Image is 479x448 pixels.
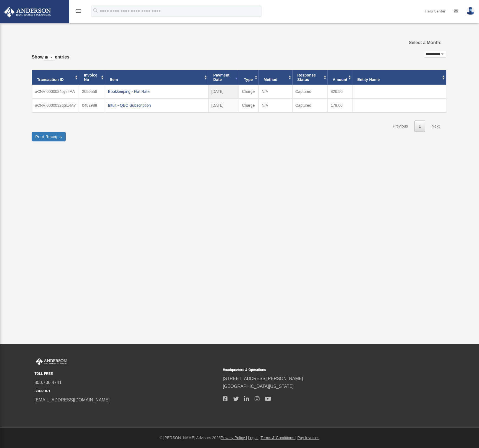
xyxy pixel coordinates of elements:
td: 178.00 [328,98,352,112]
i: menu [75,8,81,14]
i: search [93,7,99,14]
th: Payment Date: activate to sort column ascending [208,70,239,85]
select: Showentries [43,55,55,61]
div: Intuit - QBO Subscription [108,101,205,109]
td: 0482988 [79,98,105,112]
small: SUPPORT [35,389,219,394]
a: [EMAIL_ADDRESS][DOMAIN_NAME] [35,398,110,403]
td: [DATE] [208,85,239,98]
label: Show entries [32,53,70,67]
td: Captured [293,85,328,98]
th: Response Status: activate to sort column ascending [293,70,328,85]
a: 1 [415,121,425,132]
td: aCNVI0000034oyz4AA [32,85,79,98]
td: 826.50 [328,85,352,98]
a: Previous [389,121,412,132]
td: Charge [239,98,259,112]
a: Legal | [248,436,260,440]
th: Method: activate to sort column ascending [259,70,293,85]
td: Charge [239,85,259,98]
a: Privacy Policy | [221,436,247,440]
th: Amount: activate to sort column ascending [328,70,352,85]
td: Captured [293,98,328,112]
a: Next [428,121,444,132]
div: Bookkeeping - Flat Rate [108,88,205,95]
img: Anderson Advisors Platinum Portal [2,7,53,17]
a: menu [75,10,81,14]
td: 2050558 [79,85,105,98]
th: Item: activate to sort column ascending [105,70,208,85]
td: N/A [259,85,293,98]
th: Transaction ID: activate to sort column ascending [32,70,79,85]
td: N/A [259,98,293,112]
td: aCNVI0000032qSE4AY [32,98,79,112]
th: Entity Name: activate to sort column ascending [352,70,446,85]
button: Print Receipts [32,132,66,141]
img: Anderson Advisors Platinum Portal [35,358,68,365]
small: TOLL FREE [35,371,219,377]
a: [STREET_ADDRESS][PERSON_NAME] [223,376,303,381]
a: Pay Invoices [298,436,319,440]
th: Type: activate to sort column ascending [239,70,259,85]
td: [DATE] [208,98,239,112]
th: Invoice No: activate to sort column ascending [79,70,105,85]
label: Select a Month: [381,39,442,47]
a: Terms & Conditions | [261,436,296,440]
a: 800.706.4741 [35,380,62,385]
small: Headquarters & Operations [223,367,408,373]
img: User Pic [467,7,475,15]
a: [GEOGRAPHIC_DATA][US_STATE] [223,384,294,389]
